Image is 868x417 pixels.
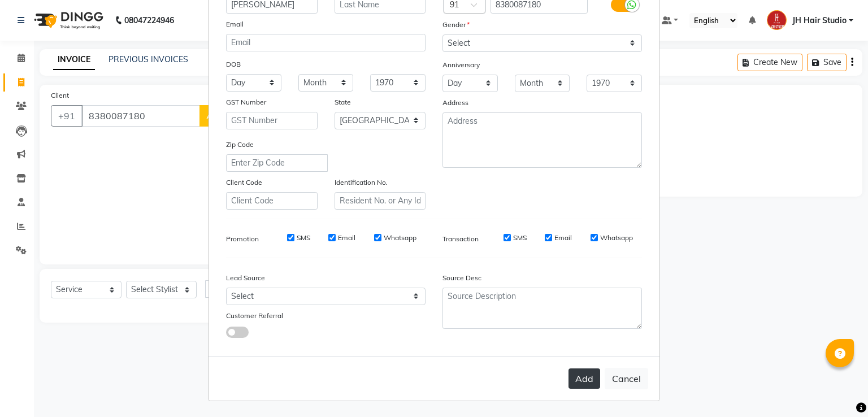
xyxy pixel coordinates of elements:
label: Lead Source [226,273,265,283]
label: Whatsapp [384,233,416,243]
label: Source Desc [442,273,481,283]
button: Add [568,368,600,389]
label: Email [338,233,355,243]
label: Zip Code [226,140,254,150]
label: GST Number [226,97,266,107]
label: Address [442,98,468,108]
label: State [335,97,351,107]
label: Customer Referral [226,311,283,321]
label: SMS [297,233,310,243]
button: Cancel [605,368,648,389]
input: Enter Zip Code [226,154,328,172]
input: Client Code [226,192,318,210]
label: Transaction [442,234,479,244]
label: Gender [442,20,470,30]
label: Email [226,19,244,29]
input: Email [226,34,426,51]
label: Email [554,233,572,243]
label: Whatsapp [600,233,633,243]
input: Resident No. or Any Id [335,192,426,210]
label: DOB [226,59,241,69]
label: Identification No. [335,177,388,188]
label: Client Code [226,177,262,188]
label: SMS [513,233,527,243]
label: Promotion [226,234,259,244]
input: GST Number [226,112,318,129]
label: Anniversary [442,60,480,70]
